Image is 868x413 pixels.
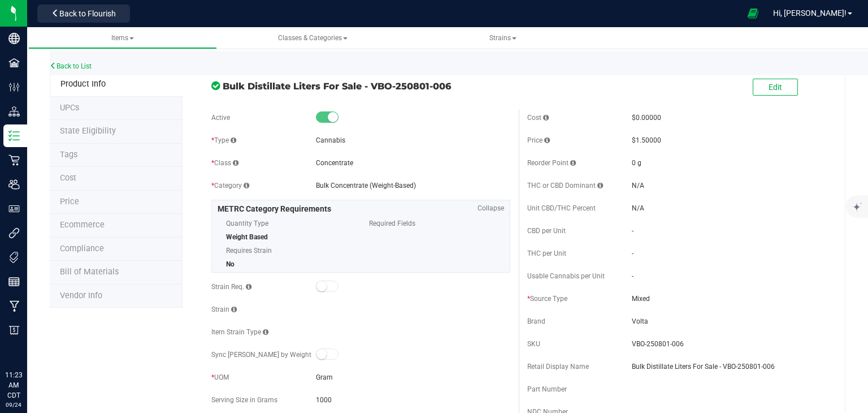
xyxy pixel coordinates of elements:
inline-svg: Retail [8,154,20,166]
span: 0 g [632,159,641,167]
span: Mixed [632,294,826,304]
span: VBO-250801-006 [632,339,826,349]
span: Tag [60,150,77,160]
span: Product Info [60,79,106,89]
span: Reorder Point [527,159,576,167]
span: Tag [60,103,79,113]
inline-svg: Distribution [8,106,20,117]
span: Bill of Materials [60,267,119,277]
p: 11:23 AM CDT [5,370,22,401]
inline-svg: Users [8,179,20,190]
inline-svg: User Roles [8,203,20,214]
span: Gram [316,373,333,381]
span: Class [211,159,238,167]
span: Classes & Categories [278,34,348,42]
span: - [632,272,633,280]
span: Ecommerce [60,220,105,230]
span: Strains [489,34,517,42]
a: Back to List [50,62,92,70]
span: - [632,227,633,235]
span: Back to Flourish [59,9,116,18]
span: Edit [769,83,782,92]
span: Required Fields [369,215,496,232]
span: Items [111,34,134,42]
span: Tag [60,126,116,136]
span: 1000 [316,395,510,405]
span: Type [211,136,236,144]
span: CBD per Unit [527,227,566,235]
span: Cost [527,114,549,122]
span: Retail Display Name [527,363,589,371]
span: Price [60,197,79,206]
inline-svg: Company [8,33,20,44]
span: Active [211,114,230,122]
span: Compliance [60,244,104,253]
span: No [226,260,235,268]
span: $1.50000 [632,136,661,144]
span: Brand [527,317,545,325]
span: Price [527,136,550,144]
inline-svg: Reports [8,276,20,287]
span: SKU [527,340,540,348]
span: - [632,249,633,257]
button: Edit [753,79,798,96]
span: METRC Category Requirements [218,204,331,213]
span: Bulk Distillate Liters For Sale - VBO-250801-006 [632,362,826,372]
span: N/A [632,182,644,190]
span: Concentrate [316,159,353,167]
span: Item Strain Type [211,328,268,336]
span: Cannabis [316,136,345,144]
inline-svg: Manufacturing [8,300,20,312]
span: Cost [60,173,76,183]
span: UOM [211,373,229,381]
span: Requires Strain [226,242,353,259]
span: Serving Size in Grams [211,396,277,404]
span: Weight Based [226,233,268,241]
span: Collapse [478,203,504,213]
span: $0.00000 [632,114,661,122]
inline-svg: Billing [8,325,20,336]
span: Bulk Concentrate (Weight-Based) [316,182,416,190]
inline-svg: Configuration [8,81,20,93]
span: Category [211,182,249,190]
span: THC per Unit [527,249,566,257]
p: 09/24 [5,401,22,409]
iframe: Resource center [11,322,45,356]
span: Sync [PERSON_NAME] by Weight [211,351,311,359]
span: Part Number [527,385,567,393]
button: Back to Flourish [37,5,130,23]
inline-svg: Inventory [8,130,20,141]
span: N/A [632,204,644,212]
span: Vendor Info [60,291,102,300]
span: Volta [632,316,826,326]
inline-svg: Facilities [8,57,20,68]
span: Source Type [527,295,567,303]
inline-svg: Tags [8,252,20,263]
span: Open Ecommerce Menu [740,2,766,24]
span: Hi, [PERSON_NAME]! [773,8,847,18]
span: THC or CBD Dominant [527,182,603,190]
span: Strain [211,306,237,313]
span: Strain Req. [211,283,251,291]
span: Usable Cannabis per Unit [527,272,605,280]
span: Quantity Type [226,215,353,232]
span: In Sync [211,80,220,92]
inline-svg: Integrations [8,227,20,239]
span: Bulk Distillate Liters For Sale - VBO-250801-006 [223,79,510,93]
span: Unit CBD/THC Percent [527,204,596,212]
